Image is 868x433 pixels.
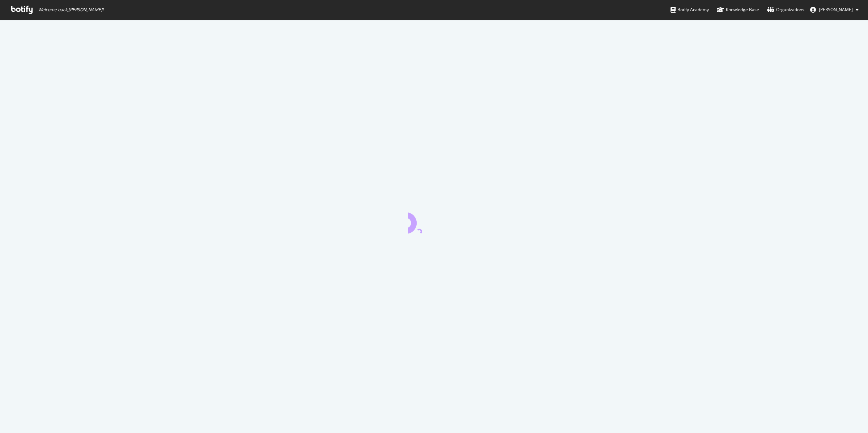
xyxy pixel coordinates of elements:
[804,4,864,16] button: [PERSON_NAME]
[671,6,709,13] div: Botify Academy
[767,6,804,13] div: Organizations
[408,207,460,233] div: animation
[717,6,759,13] div: Knowledge Base
[819,7,853,13] span: Brendan O'Connell
[38,7,103,13] span: Welcome back, [PERSON_NAME] !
